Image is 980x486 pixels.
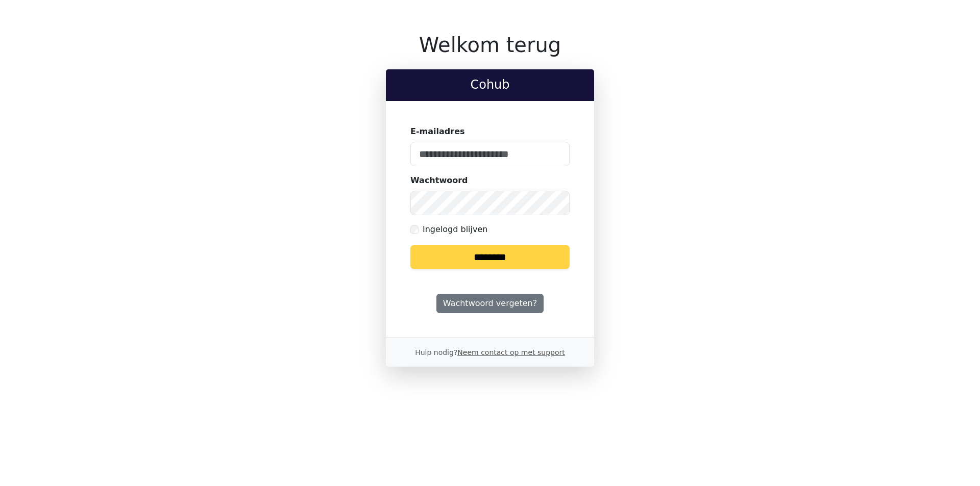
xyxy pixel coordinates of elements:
[436,294,544,313] a: Wachtwoord vergeten?
[386,33,594,57] h1: Welkom terug
[394,78,586,92] h2: Cohub
[415,348,565,356] small: Hulp nodig?
[410,125,465,138] label: E-mailadres
[423,223,487,236] label: Ingelogd blijven
[410,174,468,187] label: Wachtwoord
[457,348,565,356] a: Neem contact op met support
